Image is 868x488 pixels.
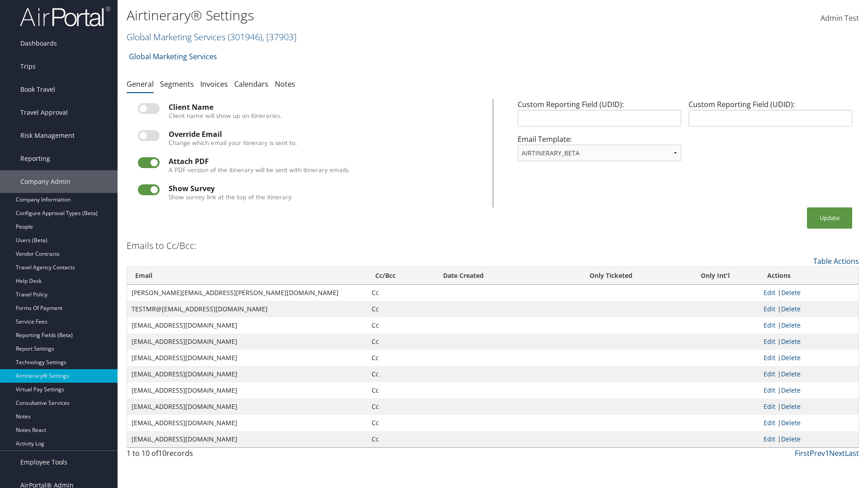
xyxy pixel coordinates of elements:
[759,399,859,415] td: |
[127,301,367,317] td: TESTMR@[EMAIL_ADDRESS][DOMAIN_NAME]
[367,399,435,415] td: Cc
[367,415,435,431] td: Cc
[807,207,852,229] button: Update
[759,267,859,285] th: Actions
[845,448,859,458] a: Last
[127,350,367,366] td: [EMAIL_ADDRESS][DOMAIN_NAME]
[781,435,801,443] a: Delete
[127,317,367,333] td: [EMAIL_ADDRESS][DOMAIN_NAME]
[169,184,481,192] div: Show Survey
[764,402,775,411] a: Edit
[764,288,775,297] a: Edit
[759,415,859,431] td: |
[781,321,801,329] a: Delete
[759,382,859,399] td: |
[20,55,36,78] span: Trips
[127,31,297,43] a: Global Marketing Services
[821,13,859,23] span: Admin Test
[169,138,297,147] label: Change which email your itinerary is sent to.
[759,333,859,350] td: |
[129,47,217,66] a: Global Marketing Services
[127,79,154,89] a: General
[514,99,685,134] div: Custom Reporting Field (UDID):
[127,448,304,463] div: 1 to 10 of records
[781,402,801,411] a: Delete
[759,285,859,301] td: |
[20,124,75,147] span: Risk Management
[169,111,282,120] label: Client name will show up on itineraries.
[795,448,810,458] a: First
[781,288,801,297] a: Delete
[20,451,67,474] span: Employee Tools
[781,418,801,427] a: Delete
[262,31,297,43] span: , [ 37903 ]
[367,285,435,301] td: Cc
[169,165,350,174] label: A PDF version of the itinerary will be sent with itinerary emails.
[367,333,435,350] td: Cc
[781,386,801,394] a: Delete
[764,353,775,362] a: Edit
[127,6,615,25] h1: Airtinerary® Settings
[367,301,435,317] td: Cc
[169,103,481,111] div: Client Name
[127,333,367,350] td: [EMAIL_ADDRESS][DOMAIN_NAME]
[234,79,269,89] a: Calendars
[685,99,856,134] div: Custom Reporting Field (UDID):
[759,317,859,333] td: |
[764,418,775,427] a: Edit
[764,386,775,394] a: Edit
[367,317,435,333] td: Cc
[200,79,228,89] a: Invoices
[759,301,859,317] td: |
[759,366,859,382] td: |
[781,370,801,378] a: Delete
[813,256,859,266] a: Table Actions
[127,431,367,447] td: [EMAIL_ADDRESS][DOMAIN_NAME]
[158,448,166,458] span: 10
[825,448,829,458] a: 1
[169,192,292,202] label: Show survey link at the top of the itinerary
[127,399,367,415] td: [EMAIL_ADDRESS][DOMAIN_NAME]
[781,305,801,313] a: Delete
[781,337,801,346] a: Delete
[367,267,435,285] th: Cc/Bcc: activate to sort column ascending
[367,382,435,399] td: Cc
[829,448,845,458] a: Next
[275,79,295,89] a: Notes
[20,147,50,170] span: Reporting
[764,321,775,329] a: Edit
[764,337,775,346] a: Edit
[127,267,367,285] th: Email: activate to sort column ascending
[671,267,759,285] th: Only Int'l: activate to sort column ascending
[367,350,435,366] td: Cc
[764,435,775,443] a: Edit
[127,366,367,382] td: [EMAIL_ADDRESS][DOMAIN_NAME]
[20,170,71,193] span: Company Admin
[514,134,685,169] div: Email Template:
[20,32,57,55] span: Dashboards
[169,157,481,165] div: Attach PDF
[551,267,671,285] th: Only Ticketed: activate to sort column ascending
[127,415,367,431] td: [EMAIL_ADDRESS][DOMAIN_NAME]
[759,350,859,366] td: |
[127,285,367,301] td: [PERSON_NAME][EMAIL_ADDRESS][PERSON_NAME][DOMAIN_NAME]
[821,5,859,33] a: Admin Test
[367,431,435,447] td: Cc
[160,79,194,89] a: Segments
[127,382,367,399] td: [EMAIL_ADDRESS][DOMAIN_NAME]
[228,31,262,43] span: ( 301946 )
[781,353,801,362] a: Delete
[810,448,825,458] a: Prev
[764,305,775,313] a: Edit
[20,78,55,101] span: Book Travel
[367,366,435,382] td: Cc
[20,6,110,27] img: airportal-logo.png
[127,239,197,252] h3: Emails to Cc/Bcc:
[764,370,775,378] a: Edit
[435,267,551,285] th: Date Created: activate to sort column ascending
[169,130,481,138] div: Override Email
[759,431,859,447] td: |
[20,101,68,124] span: Travel Approval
